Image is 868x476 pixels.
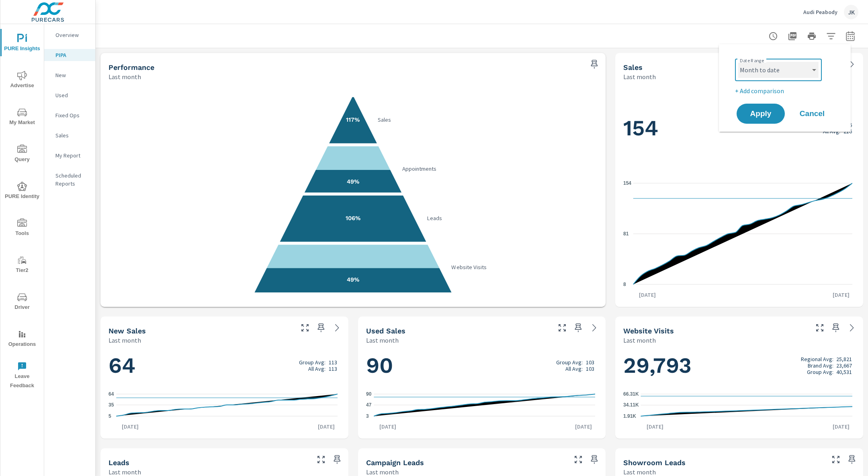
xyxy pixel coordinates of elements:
[55,172,89,188] p: Scheduled Reports
[378,116,391,123] text: Sales
[823,128,840,135] p: All Avg:
[366,413,369,419] text: 3
[3,292,41,312] span: Driver
[3,255,41,275] span: Tier2
[588,58,601,71] span: Save this to your personalized report
[623,72,656,82] p: Last month
[452,264,487,271] text: Website Visits
[586,359,594,366] p: 103
[3,34,41,53] span: PURE Insights
[737,104,785,124] button: Apply
[331,453,344,466] span: Save this to your personalized report
[845,321,858,334] a: See more details in report
[556,359,583,366] p: Group Avg:
[588,321,601,334] a: See more details in report
[623,282,626,287] text: 8
[308,366,325,372] p: All Avg:
[827,423,855,431] p: [DATE]
[315,453,328,466] button: Make Fullscreen
[315,321,328,334] span: Save this to your personalized report
[623,413,636,419] text: 1.91K
[108,458,129,467] h5: Leads
[55,31,89,39] p: Overview
[3,108,41,127] span: My Market
[312,423,340,431] p: [DATE]
[108,63,154,72] h5: Performance
[0,24,44,394] div: nav menu
[623,63,643,72] h5: Sales
[623,335,656,345] p: Last month
[108,335,141,345] p: Last month
[347,178,359,185] text: 49%
[366,402,372,408] text: 47
[623,180,631,186] text: 154
[55,151,89,159] p: My Report
[836,356,852,362] p: 25,821
[633,291,661,299] p: [DATE]
[299,359,325,366] p: Group Avg:
[623,391,639,397] text: 66.31K
[844,5,858,19] div: JK
[108,72,141,82] p: Last month
[801,356,833,362] p: Regional Avg:
[55,131,89,139] p: Sales
[366,352,598,379] h1: 90
[565,366,583,372] p: All Avg:
[588,453,601,466] span: Save this to your personalized report
[623,231,629,237] text: 81
[845,453,858,466] span: Save this to your personalized report
[623,402,639,408] text: 34.11K
[804,28,820,44] button: Print Report
[366,391,372,397] text: 90
[586,366,594,372] p: 103
[44,170,95,190] div: Scheduled Reports
[44,129,95,141] div: Sales
[807,369,833,375] p: Group Avg:
[829,321,842,334] span: Save this to your personalized report
[329,359,337,366] p: 113
[108,413,111,419] text: 5
[623,114,855,142] h1: 154
[346,116,360,123] text: 117%
[823,28,839,44] button: Apply Filters
[745,110,777,117] span: Apply
[3,329,41,349] span: Operations
[55,91,89,99] p: Used
[116,423,144,431] p: [DATE]
[784,28,800,44] button: "Export Report to PDF"
[44,109,95,121] div: Fixed Ops
[572,453,585,466] button: Make Fullscreen
[366,335,399,345] p: Last month
[3,182,41,201] span: PURE Identity
[572,321,585,334] span: Save this to your personalized report
[569,423,598,431] p: [DATE]
[108,402,114,408] text: 35
[836,362,852,369] p: 23,667
[108,352,340,379] h1: 64
[44,49,95,61] div: PIPA
[813,321,826,334] button: Make Fullscreen
[108,391,114,397] text: 64
[299,321,311,334] button: Make Fullscreen
[843,128,852,135] p: 216
[346,215,360,222] text: 106%
[3,362,41,390] span: Leave Feedback
[108,327,146,335] h5: New Sales
[556,321,569,334] button: Make Fullscreen
[641,423,669,431] p: [DATE]
[44,69,95,81] div: New
[366,458,424,467] h5: Campaign Leads
[366,327,405,335] h5: Used Sales
[803,8,837,16] p: Audi Peabody
[55,71,89,79] p: New
[3,219,41,238] span: Tools
[347,276,359,283] text: 49%
[3,145,41,164] span: Query
[623,352,855,379] h1: 29,793
[44,29,95,41] div: Overview
[3,71,41,90] span: Advertise
[331,321,344,334] a: See more details in report
[374,423,402,431] p: [DATE]
[735,86,838,96] p: + Add comparison
[788,104,836,124] button: Cancel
